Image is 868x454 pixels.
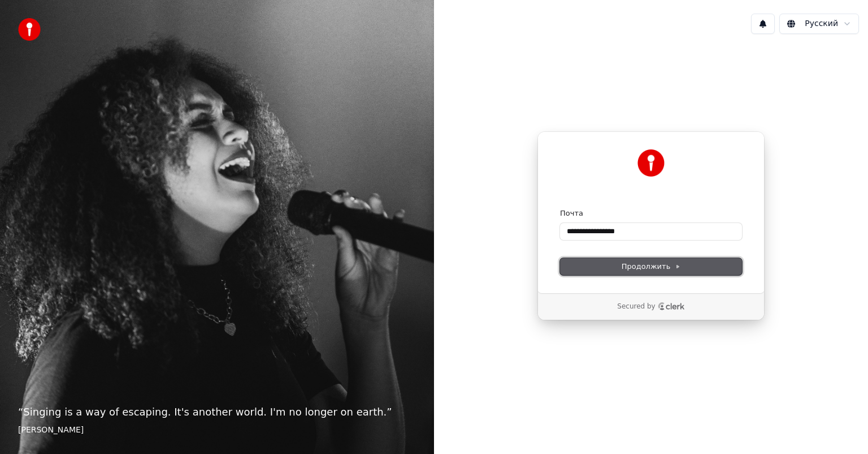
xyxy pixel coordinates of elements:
footer: [PERSON_NAME] [18,425,416,436]
p: Secured by [617,302,655,311]
span: Продолжить [622,262,681,272]
p: “ Singing is a way of escaping. It's another world. I'm no longer on earth. ” [18,404,416,420]
img: youka [18,18,41,41]
img: Youka [637,149,665,177]
button: Продолжить [560,258,742,275]
label: Почта [560,208,583,219]
a: Clerk logo [658,302,685,310]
